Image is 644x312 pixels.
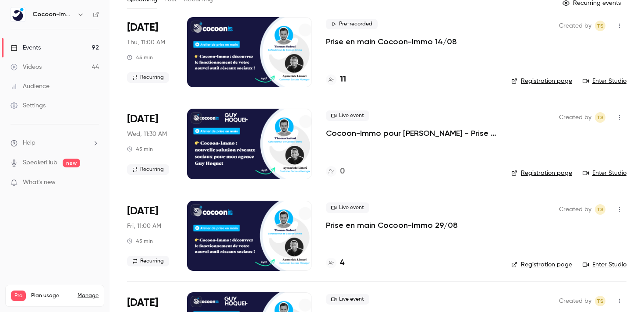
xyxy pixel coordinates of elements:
span: new [63,159,80,167]
a: Cocoon-Immo pour [PERSON_NAME] - Prise en main [326,128,497,138]
h4: 0 [340,166,345,177]
span: TS [597,296,604,306]
a: Registration page [511,77,572,85]
span: Created by [559,112,591,123]
img: Cocoon-Immo [11,7,25,21]
span: TS [597,112,604,123]
div: Aug 29 Fri, 11:00 AM (Europe/Paris) [127,201,173,271]
span: Live event [326,294,369,305]
span: TS [597,204,604,215]
li: help-dropdown-opener [11,138,99,148]
span: Live event [326,202,369,213]
a: SpeakerHub [23,158,57,167]
a: Registration page [511,260,572,269]
span: [DATE] [127,112,158,126]
span: Thomas Sadoul [595,296,605,306]
div: 45 min [127,54,153,61]
span: What's new [23,178,56,187]
span: Wed, 11:30 AM [127,130,167,138]
span: Thu, 11:00 AM [127,38,165,47]
div: 45 min [127,238,153,245]
span: Created by [559,296,591,306]
span: Recurring [127,256,169,266]
a: Enter Studio [583,169,626,177]
span: Thomas Sadoul [595,21,605,31]
div: Events [11,43,41,52]
h6: Cocoon-Immo [32,10,74,19]
span: Created by [559,21,591,31]
span: Plan usage [31,292,72,299]
a: 11 [326,74,346,85]
a: Prise en main Cocoon-Immo 29/08 [326,220,458,230]
span: Thomas Sadoul [595,204,605,215]
div: Audience [11,82,50,91]
span: Fri, 11:00 AM [127,222,161,230]
span: [DATE] [127,296,158,310]
span: TS [597,21,604,31]
a: Registration page [511,169,572,177]
h4: 4 [340,257,344,269]
span: Help [23,138,35,148]
a: Prise en main Cocoon-Immo 14/08 [326,36,457,47]
span: Pro [11,291,26,301]
h4: 11 [340,74,346,85]
span: [DATE] [127,204,158,218]
div: Videos [11,63,42,71]
iframe: Noticeable Trigger [88,179,99,187]
span: Live event [326,110,369,121]
div: 45 min [127,145,153,152]
a: 4 [326,257,344,269]
span: Recurring [127,164,169,175]
a: 0 [326,166,345,177]
span: Created by [559,204,591,215]
a: Enter Studio [583,260,626,269]
div: Settings [11,101,46,110]
a: Enter Studio [583,77,626,85]
span: Recurring [127,72,169,83]
span: Pre-recorded [326,19,378,29]
div: Aug 27 Wed, 11:30 AM (Europe/Paris) [127,109,173,179]
span: [DATE] [127,21,158,35]
a: Manage [78,292,99,299]
span: Thomas Sadoul [595,112,605,123]
div: Aug 14 Thu, 11:00 AM (Europe/Paris) [127,17,173,87]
